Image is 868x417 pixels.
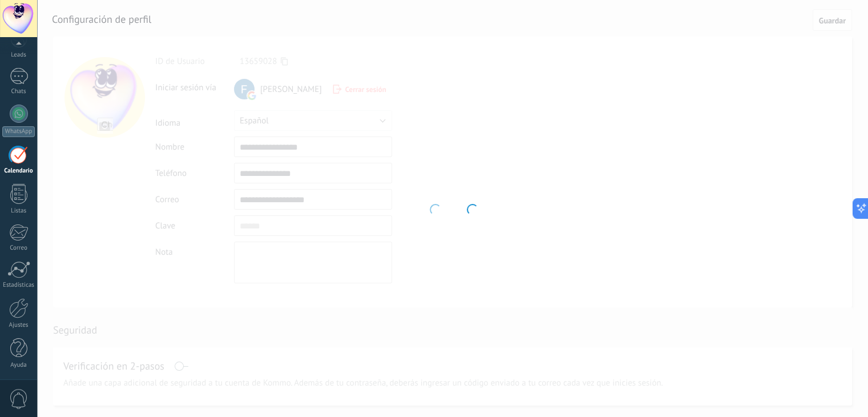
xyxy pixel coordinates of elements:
div: Ajustes [2,322,35,329]
div: Ayuda [2,362,35,369]
div: Correo [2,244,35,252]
div: Chats [2,88,35,95]
div: WhatsApp [2,126,35,137]
div: Leads [2,51,35,59]
div: Calendario [2,167,35,175]
div: Estadísticas [2,282,35,289]
div: Listas [2,207,35,215]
